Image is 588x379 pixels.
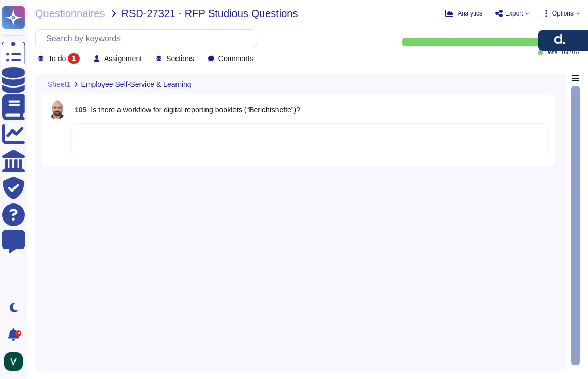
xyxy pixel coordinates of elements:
span: Sections [166,55,194,62]
input: Search by keywords [41,30,257,48]
span: Assignment [104,55,142,62]
button: user [2,350,30,373]
span: Employee Self‑Service & Learning [81,81,191,88]
span: RSD-27321 - RFP Studious Questions [122,8,298,19]
span: Sheet1 [48,81,70,88]
span: Questionnaires [35,8,105,19]
img: user [48,100,66,119]
span: To do [48,55,66,62]
span: Done: [545,50,559,55]
div: 1 [68,53,80,64]
button: Analytics [445,9,482,18]
span: Export [505,10,523,17]
span: 166 / 167 [561,50,580,55]
span: Analytics [458,10,482,17]
span: Options [552,10,574,17]
span: 105 [70,106,86,113]
span: Comments [218,55,254,62]
img: user [4,352,23,371]
span: Is there a workflow for digital reporting booklets (“Berichtshefte”)? [91,106,300,114]
div: 9+ [15,330,21,337]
